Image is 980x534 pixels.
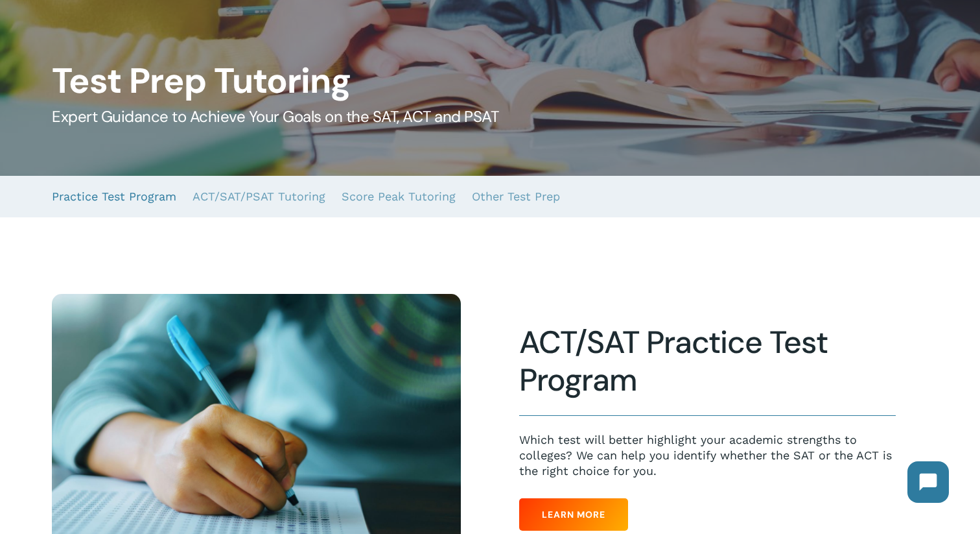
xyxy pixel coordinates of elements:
span: Learn More [542,508,605,521]
a: Score Peak Tutoring [342,176,456,217]
a: Other Test Prep [472,176,560,217]
a: Learn More [519,498,628,531]
a: Practice Test Program [52,176,176,217]
h2: ACT/SAT Practice Test Program [519,324,896,399]
iframe: Chatbot [894,448,962,516]
p: Which test will better highlight your academic strengths to colleges? We can help you identify wh... [519,432,896,479]
h1: Test Prep Tutoring [52,60,927,102]
a: ACT/SAT/PSAT Tutoring [192,176,325,217]
h5: Expert Guidance to Achieve Your Goals on the SAT, ACT and PSAT [52,106,927,127]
